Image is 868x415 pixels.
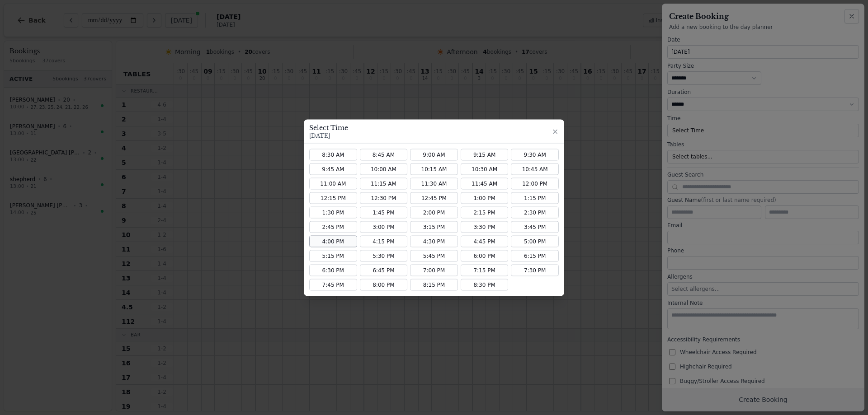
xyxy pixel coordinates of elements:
[309,132,348,139] p: [DATE]
[360,264,408,276] button: 6:45 PM
[309,264,357,276] button: 6:30 PM
[360,235,408,247] button: 4:15 PM
[309,123,348,132] h3: Select Time
[461,250,509,261] button: 6:00 PM
[360,279,408,290] button: 8:00 PM
[410,206,458,218] button: 2:00 PM
[511,192,559,204] button: 1:15 PM
[309,206,357,218] button: 1:30 PM
[410,235,458,247] button: 4:30 PM
[410,163,458,175] button: 10:15 AM
[360,163,408,175] button: 10:00 AM
[309,163,357,175] button: 9:45 AM
[309,221,357,233] button: 2:45 PM
[511,221,559,233] button: 3:45 PM
[461,264,509,276] button: 7:15 PM
[309,177,357,189] button: 11:00 AM
[309,235,357,247] button: 4:00 PM
[309,250,357,261] button: 5:15 PM
[410,149,458,160] button: 9:00 AM
[511,250,559,261] button: 6:15 PM
[360,192,408,204] button: 12:30 PM
[511,206,559,218] button: 2:30 PM
[461,177,509,189] button: 11:45 AM
[461,279,509,290] button: 8:30 PM
[511,177,559,189] button: 12:00 PM
[410,177,458,189] button: 11:30 AM
[360,206,408,218] button: 1:45 PM
[511,149,559,160] button: 9:30 AM
[410,250,458,261] button: 5:45 PM
[309,279,357,290] button: 7:45 PM
[511,235,559,247] button: 5:00 PM
[461,206,509,218] button: 2:15 PM
[410,264,458,276] button: 7:00 PM
[511,264,559,276] button: 7:30 PM
[309,149,357,160] button: 8:30 AM
[461,163,509,175] button: 10:30 AM
[511,163,559,175] button: 10:45 AM
[410,221,458,233] button: 3:15 PM
[461,221,509,233] button: 3:30 PM
[309,192,357,204] button: 12:15 PM
[360,177,408,189] button: 11:15 AM
[410,279,458,290] button: 8:15 PM
[360,149,408,160] button: 8:45 AM
[360,221,408,233] button: 3:00 PM
[410,192,458,204] button: 12:45 PM
[461,235,509,247] button: 4:45 PM
[461,192,509,204] button: 1:00 PM
[360,250,408,261] button: 5:30 PM
[461,149,509,160] button: 9:15 AM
